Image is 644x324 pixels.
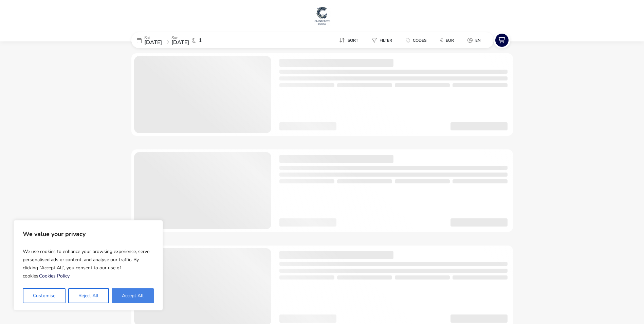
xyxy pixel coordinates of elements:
naf-pibe-menu-bar-item: en [462,35,489,45]
a: Cookies Policy [39,273,70,279]
naf-pibe-menu-bar-item: Codes [400,35,435,45]
span: Codes [413,38,426,43]
i: € [440,37,443,44]
span: EUR [446,38,454,43]
button: Accept All [112,288,154,303]
button: Customise [23,288,66,303]
p: We use cookies to enhance your browsing experience, serve personalised ads or content, and analys... [23,245,154,283]
span: [DATE] [144,39,162,46]
button: Sort [334,35,364,45]
p: Sun [171,36,189,40]
span: en [475,38,481,43]
naf-pibe-menu-bar-item: Filter [366,35,400,45]
button: Filter [366,35,398,45]
button: Codes [400,35,432,45]
p: Sat [144,36,162,40]
span: Filter [380,38,392,43]
span: 1 [199,38,202,43]
img: Main Website [314,5,331,26]
button: Reject All [68,288,109,303]
naf-pibe-menu-bar-item: €EUR [435,35,462,45]
naf-pibe-menu-bar-item: Sort [334,35,366,45]
p: We value your privacy [23,227,154,241]
div: We value your privacy [14,220,163,310]
span: [DATE] [171,39,189,46]
button: en [462,35,486,45]
div: Sat[DATE]Sun[DATE]1 [131,32,233,48]
span: Sort [348,38,358,43]
button: €EUR [435,35,459,45]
